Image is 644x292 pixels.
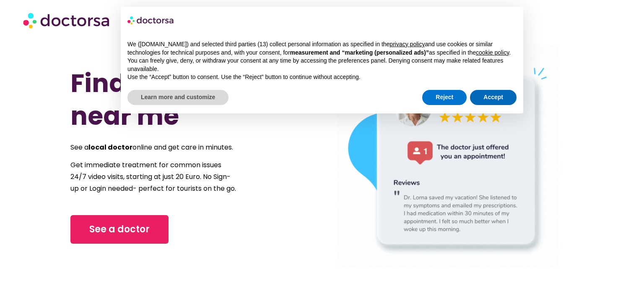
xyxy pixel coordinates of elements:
button: Learn more and customize [127,90,229,105]
p: Use the “Accept” button to consent. Use the “Reject” button to continue without accepting. [127,73,517,82]
a: See a doctor [70,215,169,244]
button: Reject [422,90,467,105]
h1: Find a Doctor near me [70,67,292,132]
p: You can freely give, deny, or withdraw your consent at any time by accessing the preferences pane... [127,57,517,73]
p: See a online and get care in minutes. [70,142,236,153]
img: logo [127,13,174,27]
span: See a doctor [89,223,150,236]
strong: measurement and “marketing (personalized ads)” [290,49,429,56]
strong: local doctor [88,142,132,152]
p: We ([DOMAIN_NAME]) and selected third parties (13) collect personal information as specified in t... [127,40,517,57]
a: cookie policy [476,49,509,56]
span: Get immediate treatment for common issues 24/7 video visits, starting at just 20 Euro. No Sign-up... [70,160,236,193]
img: doctor in Barcelona Spain [337,45,558,266]
a: privacy policy [390,41,425,47]
button: Accept [470,90,517,105]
